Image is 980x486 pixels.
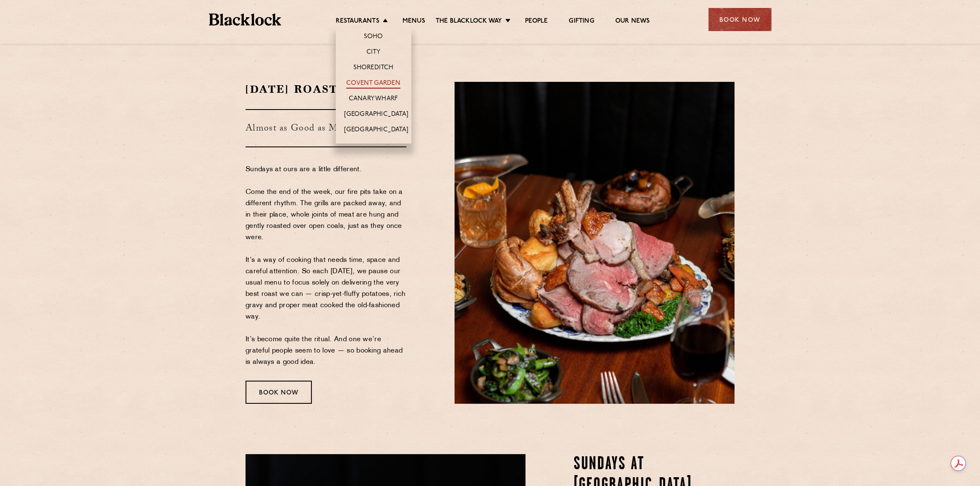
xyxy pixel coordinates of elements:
h2: [DATE] Roast [246,82,406,97]
a: [GEOGRAPHIC_DATA] [344,110,408,120]
a: [GEOGRAPHIC_DATA] [344,126,408,135]
img: BL_Textured_Logo-footer-cropped.svg [209,13,282,26]
a: Gifting [569,17,594,26]
a: Soho [364,33,383,42]
a: Shoreditch [353,64,394,73]
a: Menus [402,17,425,26]
img: Blacklock-1893-scaled.jpg [455,82,734,404]
a: People [525,17,548,26]
a: The Blacklock Way [436,17,502,26]
a: Covent Garden [346,79,400,89]
div: Book Now [708,8,771,31]
a: City [366,48,381,57]
div: Book Now [246,381,312,404]
a: Canary Wharf [349,95,398,104]
h3: Almost as Good as Mum's [246,109,406,147]
a: Our News [615,17,650,26]
a: Restaurants [336,17,379,26]
p: Sundays at ours are a little different. Come the end of the week, our fire pits take on a differe... [246,164,406,368]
